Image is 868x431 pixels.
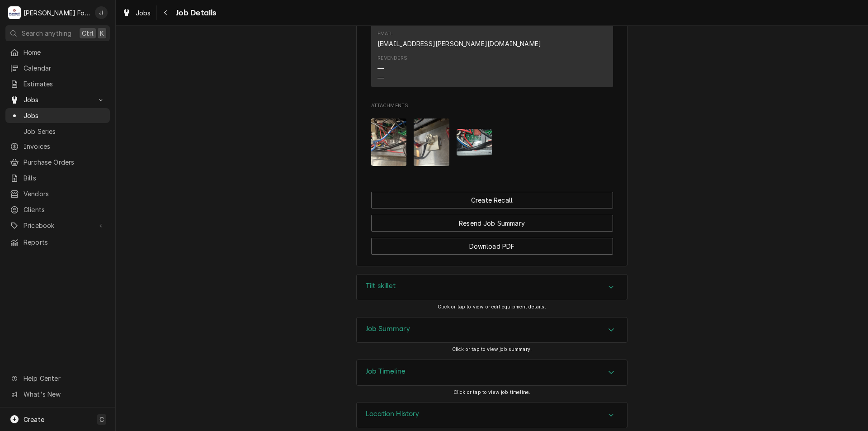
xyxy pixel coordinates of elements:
[5,387,110,402] a: Go to What's New
[371,192,613,208] div: Button Group Row
[5,186,110,201] a: Vendors
[24,221,92,230] span: Pricebook
[453,389,530,395] span: Click or tap to view job timeline.
[371,111,613,173] span: Attachments
[24,95,92,104] span: Jobs
[377,30,542,48] div: Email
[24,157,105,167] span: Purchase Orders
[5,202,110,217] a: Clients
[377,55,407,82] div: Reminders
[377,40,542,47] a: [EMAIL_ADDRESS][PERSON_NAME][DOMAIN_NAME]
[357,317,627,343] button: Accordion Details Expand Trigger
[24,237,105,247] span: Reports
[356,402,627,428] div: Location History
[24,416,44,423] span: Create
[159,5,173,20] button: Navigate back
[452,346,532,352] span: Click or tap to view job summary.
[24,374,104,383] span: Help Center
[8,6,21,19] div: Marshall Food Equipment Service's Avatar
[5,25,110,41] button: Search anythingCtrlK
[366,325,410,333] h3: Job Summary
[22,28,71,38] span: Search anything
[357,360,627,385] div: Accordion Header
[366,282,396,290] h3: Tilt skillet
[24,63,105,73] span: Calendar
[8,6,21,19] div: M
[357,275,627,300] button: Accordion Details Expand Trigger
[371,192,613,208] button: Create Recall
[457,129,492,156] img: up6C2ojGSayePFgArYiP
[366,367,406,376] h3: Job Timeline
[377,30,393,38] div: Email
[371,192,613,255] div: Button Group
[82,28,94,38] span: Ctrl
[5,218,110,233] a: Go to Pricebook
[100,28,104,38] span: K
[377,64,384,73] div: —
[95,6,108,19] div: Jeff Debigare (109)'s Avatar
[5,76,110,91] a: Estimates
[5,92,110,107] a: Go to Jobs
[5,155,110,170] a: Purchase Orders
[371,102,613,173] div: Attachments
[371,238,613,255] button: Download PDF
[24,173,105,183] span: Bills
[95,6,108,19] div: J(
[5,61,110,76] a: Calendar
[371,208,613,232] div: Button Group Row
[371,102,613,109] span: Attachments
[5,124,110,139] a: Job Series
[356,360,627,386] div: Job Timeline
[357,275,627,300] div: Accordion Header
[5,171,110,185] a: Bills
[371,118,407,166] img: 9qmwqqkOR1GZhbTT9SwP
[371,1,613,87] div: Contact
[366,410,420,418] h3: Location History
[414,118,449,166] img: mprETEctTuClSFuHGTO4
[5,139,110,154] a: Invoices
[24,205,105,214] span: Clients
[371,1,613,91] div: Client Contact List
[357,403,627,428] button: Accordion Details Expand Trigger
[357,317,627,343] div: Accordion Header
[24,8,90,18] div: [PERSON_NAME] Food Equipment Service
[371,232,613,255] div: Button Group Row
[173,7,217,19] span: Job Details
[5,371,110,386] a: Go to Help Center
[356,274,627,300] div: Tilt skillet
[99,415,104,424] span: C
[24,127,105,136] span: Job Series
[377,73,384,83] div: —
[357,360,627,385] button: Accordion Details Expand Trigger
[5,108,110,123] a: Jobs
[24,111,105,120] span: Jobs
[377,55,407,62] div: Reminders
[136,8,151,18] span: Jobs
[24,79,105,89] span: Estimates
[356,317,627,343] div: Job Summary
[371,215,613,232] button: Resend Job Summary
[24,189,105,199] span: Vendors
[24,47,105,57] span: Home
[5,45,110,60] a: Home
[118,5,155,20] a: Jobs
[24,389,104,399] span: What's New
[357,403,627,428] div: Accordion Header
[24,142,105,151] span: Invoices
[438,304,546,310] span: Click or tap to view or edit equipment details.
[5,235,110,250] a: Reports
